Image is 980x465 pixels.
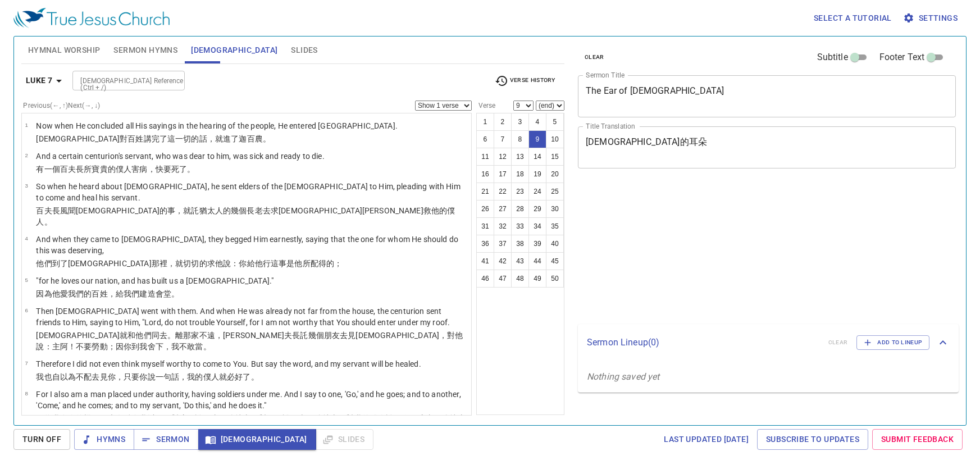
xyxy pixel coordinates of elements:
[25,277,28,283] span: 5
[156,289,179,298] wg3618: 會堂
[494,165,512,183] button: 17
[546,165,564,183] button: 20
[152,259,343,268] wg2424: 那裡，就切切的
[116,372,259,381] wg4571: ，只要
[84,165,195,174] wg1543: 所寶貴的
[494,200,512,218] button: 27
[239,134,271,143] wg1519: 迦百農
[25,152,28,158] span: 2
[171,165,195,174] wg3195: 死
[546,183,564,200] button: 25
[546,113,564,131] button: 5
[546,270,564,288] button: 50
[286,259,342,268] wg5124: 是他
[476,130,494,148] button: 6
[139,289,179,298] wg2254: 建造
[476,165,494,183] button: 16
[60,165,195,174] wg5100: 百夫長
[131,165,195,174] wg1401: 害
[68,259,342,268] wg4314: [DEMOGRAPHIC_DATA]
[494,113,512,131] button: 2
[76,74,163,87] input: Type Bible Reference
[36,206,455,226] wg2453: 的幾個長老
[495,74,555,88] span: Verse History
[116,165,195,174] wg1784: 僕人
[36,275,274,286] p: "for he loves our nation, and has built us a [DEMOGRAPHIC_DATA]."
[476,148,494,166] button: 11
[68,289,179,298] wg25: 我們的
[21,70,70,91] button: Luke 7
[36,331,463,351] wg575: 那家
[36,389,468,411] p: For I also am a man placed under authority, having soldiers under me. And I say to one, 'Go,' and...
[74,429,134,450] button: Hymns
[139,372,258,381] wg235: 你說
[578,324,959,361] div: Sermon Lineup(0)clearAdd to Lineup
[528,165,546,183] button: 19
[203,372,259,381] wg3450: 僕人
[25,390,28,396] span: 8
[511,113,529,131] button: 3
[36,288,274,299] p: 因為
[36,206,455,226] wg4314: 猶太人
[36,414,465,434] wg1063: 我
[25,122,28,128] span: 1
[36,331,463,351] wg3112: ，[PERSON_NAME]夫長
[36,414,465,434] wg5021: 人的權
[814,11,892,25] span: Select a tutorial
[191,43,277,57] span: [DEMOGRAPHIC_DATA]
[476,252,494,270] button: 41
[36,181,468,203] p: So when he heard about [DEMOGRAPHIC_DATA], he sent elders of the [DEMOGRAPHIC_DATA] to Him, plead...
[494,217,512,235] button: 32
[203,342,211,351] wg2425: 。
[546,252,564,270] button: 45
[198,429,316,450] button: [DEMOGRAPHIC_DATA]
[494,148,512,166] button: 12
[187,342,211,351] wg3756: 敢當
[809,8,896,29] button: Select a tutorial
[36,331,463,351] wg4198: 。離
[573,180,882,320] iframe: from-child
[511,200,529,218] button: 28
[36,331,463,351] wg3614: 不
[84,372,258,381] wg3761: 配
[664,432,749,446] span: Last updated [DATE]
[872,429,963,450] a: Submit Feedback
[231,259,342,268] wg3004: ：你給他行
[36,414,465,434] wg1473: 在
[25,307,28,313] span: 6
[36,151,324,162] p: And a certain centurion's servant, who was dear to him, was sick and ready to die.
[36,413,468,435] p: 因為
[227,372,259,381] wg2532: 必好
[148,342,211,351] wg3450: 舍
[25,235,28,241] span: 4
[36,414,465,434] wg5259: ，對這個
[864,338,922,348] span: Add to Lineup
[44,217,52,226] wg1401: 。
[476,270,494,288] button: 46
[511,217,529,235] button: 33
[36,331,463,351] wg2424: 就
[36,331,463,351] wg4862: 他們
[263,134,271,143] wg2584: 。
[113,43,177,57] span: Sermon Hymns
[191,134,271,143] wg3956: 的話
[36,414,465,434] wg5259: ，也
[476,235,494,253] button: 36
[179,372,259,381] wg3056: ，我的
[36,371,421,382] p: 我
[36,414,465,434] wg2532: 有
[528,235,546,253] button: 39
[36,234,468,256] p: And when they came to [DEMOGRAPHIC_DATA], they begged Him earnestly, saying that the one for whom...
[488,72,562,89] button: Verse History
[36,331,463,351] wg1161: 和
[92,289,179,298] wg2257: 百姓
[856,335,929,350] button: Add to Lineup
[219,372,259,381] wg3816: 就
[13,8,170,28] img: True Jesus Church
[26,74,52,88] b: Luke 7
[163,342,211,351] wg5259: ，我不
[546,217,564,235] button: 35
[494,270,512,288] button: 47
[36,163,324,175] p: 有一個
[139,165,195,174] wg2192: 病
